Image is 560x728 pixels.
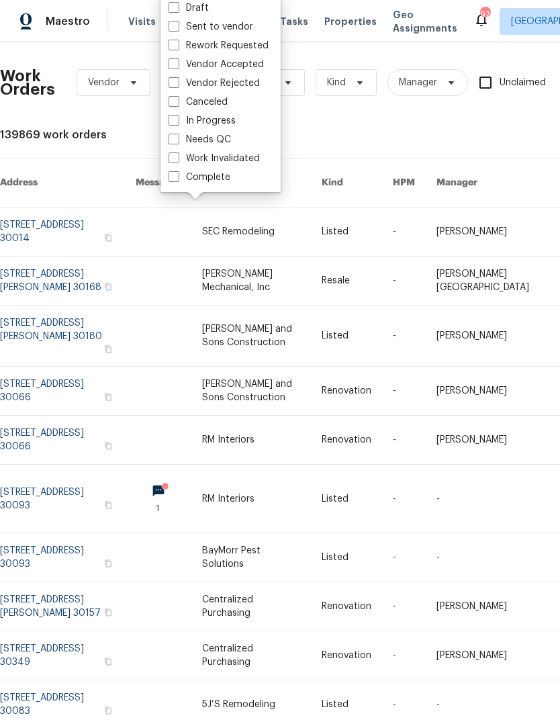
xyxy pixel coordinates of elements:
[382,533,426,582] td: -
[169,114,236,128] label: In Progress
[125,158,191,208] th: Messages
[426,306,559,367] td: [PERSON_NAME]
[480,8,489,21] div: 97
[311,533,382,582] td: Listed
[426,158,559,208] th: Manager
[46,15,90,28] span: Maestro
[426,257,559,306] td: [PERSON_NAME][GEOGRAPHIC_DATA]
[426,465,559,533] td: -
[311,158,382,208] th: Kind
[382,158,426,208] th: HPM
[102,343,114,355] button: Copy Address
[128,15,156,28] span: Visits
[102,232,114,244] button: Copy Address
[426,416,559,465] td: [PERSON_NAME]
[382,582,426,631] td: -
[311,582,382,631] td: Renovation
[426,533,559,582] td: -
[169,152,260,165] label: Work Invalidated
[382,465,426,533] td: -
[191,367,311,416] td: [PERSON_NAME] and Sons Construction
[399,76,437,89] span: Manager
[169,39,269,52] label: Rework Requested
[311,631,382,680] td: Renovation
[382,631,426,680] td: -
[327,76,346,89] span: Kind
[382,306,426,367] td: -
[426,631,559,680] td: [PERSON_NAME]
[102,391,114,403] button: Copy Address
[169,20,253,34] label: Sent to vendor
[169,58,264,71] label: Vendor Accepted
[382,208,426,257] td: -
[169,77,260,90] label: Vendor Rejected
[102,557,114,570] button: Copy Address
[311,257,382,306] td: Resale
[382,416,426,465] td: -
[191,257,311,306] td: [PERSON_NAME] Mechanical, Inc
[382,367,426,416] td: -
[102,281,114,293] button: Copy Address
[191,533,311,582] td: BayMorr Pest Solutions
[88,76,120,89] span: Vendor
[426,367,559,416] td: [PERSON_NAME]
[311,208,382,257] td: Listed
[191,631,311,680] td: Centralized Purchasing
[169,95,228,109] label: Canceled
[280,17,308,26] span: Tasks
[169,171,230,184] label: Complete
[191,582,311,631] td: Centralized Purchasing
[324,15,377,28] span: Properties
[169,133,231,146] label: Needs QC
[191,465,311,533] td: RM Interiors
[311,416,382,465] td: Renovation
[169,1,209,15] label: Draft
[191,416,311,465] td: RM Interiors
[311,465,382,533] td: Listed
[102,704,114,717] button: Copy Address
[500,76,546,90] span: Unclaimed
[102,440,114,452] button: Copy Address
[426,582,559,631] td: [PERSON_NAME]
[393,8,457,35] span: Geo Assignments
[102,655,114,668] button: Copy Address
[382,257,426,306] td: -
[102,499,114,511] button: Copy Address
[102,606,114,619] button: Copy Address
[191,208,311,257] td: SEC Remodeling
[311,367,382,416] td: Renovation
[191,306,311,367] td: [PERSON_NAME] and Sons Construction
[426,208,559,257] td: [PERSON_NAME]
[311,306,382,367] td: Listed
